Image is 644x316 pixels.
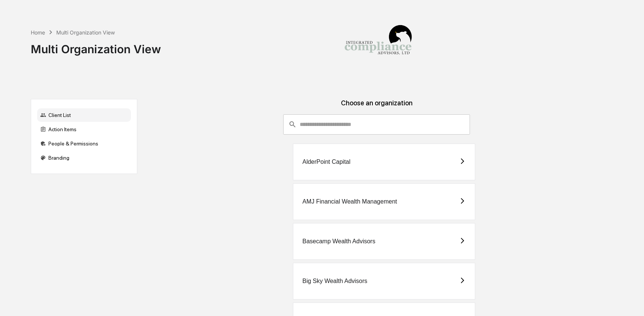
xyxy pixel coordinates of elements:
[37,151,131,165] div: Branding
[341,6,416,81] img: Integrated Compliance Advisors
[31,29,45,36] div: Home
[302,198,397,205] div: AMJ Financial Wealth Management
[302,278,367,285] div: Big Sky Wealth Advisors
[37,137,131,150] div: People & Permissions
[302,159,350,165] div: AlderPoint Capital
[143,99,610,114] div: Choose an organization
[37,108,131,122] div: Client List
[31,36,161,56] div: Multi Organization View
[302,238,375,245] div: Basecamp Wealth Advisors
[283,114,470,135] div: consultant-dashboard__filter-organizations-search-bar
[56,29,115,36] div: Multi Organization View
[37,123,131,136] div: Action Items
